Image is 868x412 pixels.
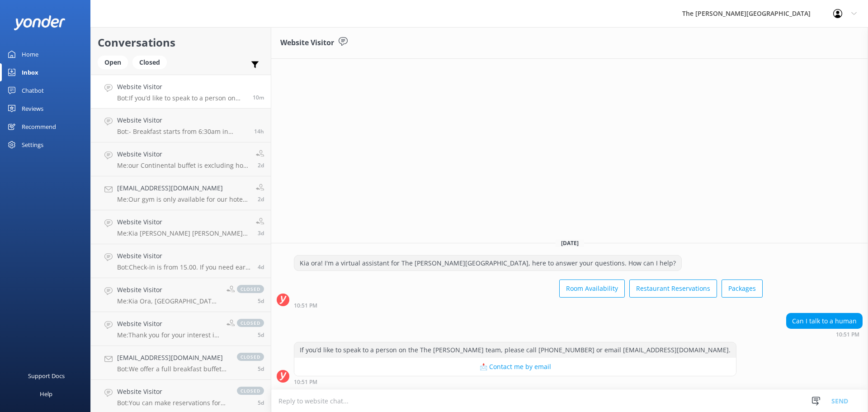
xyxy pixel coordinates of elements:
[786,331,863,337] div: Aug 24 2025 10:51pm (UTC +12:00) Pacific/Auckland
[98,57,132,67] a: Open
[254,128,264,135] span: Aug 24 2025 08:58am (UTC +12:00) Pacific/Auckland
[258,229,264,237] span: Aug 21 2025 05:40am (UTC +12:00) Pacific/Auckland
[258,161,264,169] span: Aug 22 2025 02:15pm (UTC +12:00) Pacific/Auckland
[294,256,681,271] div: Kia ora! I'm a virtual assistant for The [PERSON_NAME][GEOGRAPHIC_DATA], here to answer your ques...
[91,109,271,142] a: Website VisitorBot:- Breakfast starts from 6:30am in Summer and Spring and from 7:00am in Autumn ...
[294,302,763,308] div: Aug 24 2025 10:51pm (UTC +12:00) Pacific/Auckland
[91,244,271,278] a: Website VisitorBot:Check-in is from 15.00. If you need early check-in, it's subject to availabili...
[117,195,249,204] p: Me: Our gym is only available for our hotel guests.
[91,75,271,109] a: Website VisitorBot:If you’d like to speak to a person on the The [PERSON_NAME] team, please call ...
[132,57,171,67] a: Closed
[117,161,249,170] p: Me: our Continental buffet is excluding hot food.
[91,346,271,380] a: [EMAIL_ADDRESS][DOMAIN_NAME]Bot:We offer a full breakfast buffet all year around except May and J...
[258,263,264,271] span: Aug 20 2025 05:29pm (UTC +12:00) Pacific/Auckland
[22,45,38,63] div: Home
[117,183,249,193] h4: [EMAIL_ADDRESS][DOMAIN_NAME]
[98,56,128,69] div: Open
[117,353,228,363] h4: [EMAIL_ADDRESS][DOMAIN_NAME]
[237,387,264,395] span: closed
[28,367,65,385] div: Support Docs
[117,399,228,407] p: Bot: You can make reservations for the True South Dining Room online at [URL][DOMAIN_NAME]. For l...
[253,94,264,101] span: Aug 24 2025 10:51pm (UTC +12:00) Pacific/Auckland
[117,251,251,261] h4: Website Visitor
[117,331,220,339] p: Me: Thank you for your interest in dining with us at True South Dining Room. While our Snack Food...
[117,285,220,295] h4: Website Visitor
[294,358,736,376] button: 📩 Contact me by email
[258,297,264,305] span: Aug 19 2025 06:51pm (UTC +12:00) Pacific/Auckland
[22,99,43,118] div: Reviews
[258,195,264,203] span: Aug 22 2025 02:09pm (UTC +12:00) Pacific/Auckland
[294,342,736,358] div: If you’d like to speak to a person on the The [PERSON_NAME] team, please call [PHONE_NUMBER] or e...
[117,94,246,102] p: Bot: If you’d like to speak to a person on the The [PERSON_NAME] team, please call [PHONE_NUMBER]...
[559,279,625,298] button: Room Availability
[22,63,38,81] div: Inbox
[117,128,247,136] p: Bot: - Breakfast starts from 6:30am in Summer and Spring and from 7:00am in Autumn and Winter. - ...
[722,279,763,298] button: Packages
[91,210,271,244] a: Website VisitorMe:Kia [PERSON_NAME] [PERSON_NAME], Thank you for your message, Wi will send you t...
[294,303,317,308] strong: 10:51 PM
[117,149,249,159] h4: Website Visitor
[91,278,271,312] a: Website VisitorMe:Kia Ora, [GEOGRAPHIC_DATA][PERSON_NAME] is located on [STREET_ADDRESS]. Distanc...
[22,118,56,136] div: Recommend
[237,319,264,327] span: closed
[258,365,264,373] span: Aug 19 2025 04:40pm (UTC +12:00) Pacific/Auckland
[117,115,247,125] h4: Website Visitor
[258,331,264,339] span: Aug 19 2025 06:46pm (UTC +12:00) Pacific/Auckland
[91,312,271,346] a: Website VisitorMe:Thank you for your interest in dining with us at True South Dining Room. While ...
[91,142,271,176] a: Website VisitorMe:our Continental buffet is excluding hot food.2d
[787,313,862,329] div: Can I talk to a human
[117,229,249,237] p: Me: Kia [PERSON_NAME] [PERSON_NAME], Thank you for your message, Wi will send you the receipt to ...
[132,56,167,69] div: Closed
[294,379,317,385] strong: 10:51 PM
[14,15,66,30] img: yonder-white-logo.png
[294,379,736,385] div: Aug 24 2025 10:51pm (UTC +12:00) Pacific/Auckland
[117,387,228,397] h4: Website Visitor
[91,176,271,210] a: [EMAIL_ADDRESS][DOMAIN_NAME]Me:Our gym is only available for our hotel guests.2d
[237,285,264,293] span: closed
[237,353,264,361] span: closed
[117,319,220,329] h4: Website Visitor
[117,263,251,271] p: Bot: Check-in is from 15.00. If you need early check-in, it's subject to availability and fees ma...
[40,385,52,403] div: Help
[836,332,859,337] strong: 10:51 PM
[117,365,228,373] p: Bot: We offer a full breakfast buffet all year around except May and June, where we offer cooked ...
[280,37,334,49] h3: Website Visitor
[117,217,249,227] h4: Website Visitor
[117,297,220,305] p: Me: Kia Ora, [GEOGRAPHIC_DATA][PERSON_NAME] is located on [STREET_ADDRESS]. Distance to/from [GEO...
[258,399,264,407] span: Aug 19 2025 11:08am (UTC +12:00) Pacific/Auckland
[556,239,584,247] span: [DATE]
[22,81,44,99] div: Chatbot
[117,82,246,92] h4: Website Visitor
[98,34,264,51] h2: Conversations
[22,136,43,154] div: Settings
[629,279,717,298] button: Restaurant Reservations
